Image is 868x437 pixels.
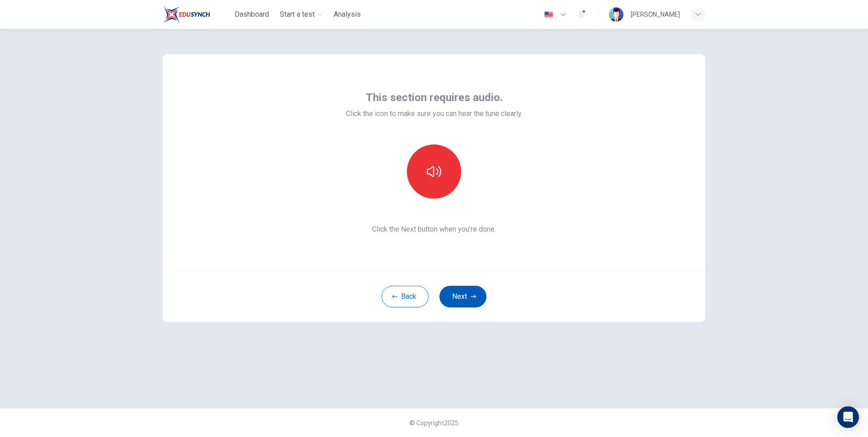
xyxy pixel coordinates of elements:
[163,5,210,23] img: EduSynch logo
[366,90,503,105] span: This section requires audio.
[439,286,486,307] button: Next
[346,108,523,119] span: Click the icon to make sure you can hear the tune clearly.
[231,6,273,23] button: Dashboard
[330,6,364,23] button: Analysis
[609,7,623,22] img: Profile picture
[631,9,680,20] div: [PERSON_NAME]
[163,5,231,23] a: EduSynch logo
[837,406,859,428] div: Open Intercom Messenger
[334,9,361,20] span: Analysis
[410,419,458,427] span: © Copyright 2025
[382,286,429,307] button: Back
[543,11,554,18] img: en
[346,224,523,235] span: Click the Next button when you’re done.
[280,9,315,20] span: Start a test
[235,9,269,20] span: Dashboard
[276,6,326,23] button: Start a test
